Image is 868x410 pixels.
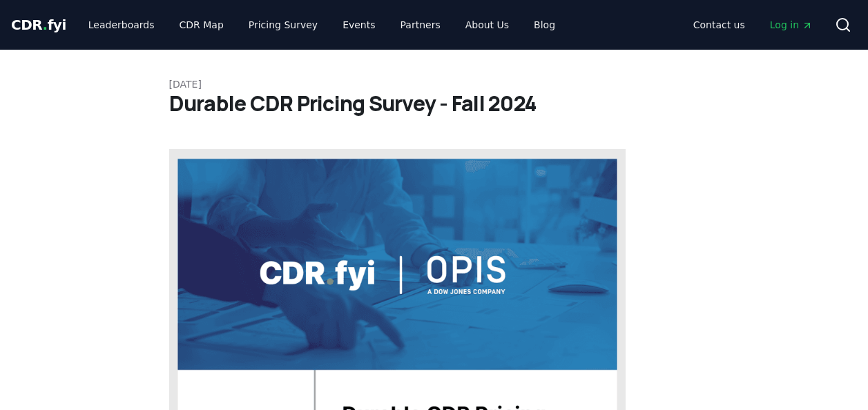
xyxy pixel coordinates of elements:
a: Contact us [682,12,756,37]
span: Log in [770,18,813,32]
nav: Main [77,12,566,37]
a: Blog [523,12,566,37]
a: Events [331,12,386,37]
h1: Durable CDR Pricing Survey - Fall 2024 [169,91,700,116]
a: Leaderboards [77,12,166,37]
a: CDR.fyi [11,15,66,35]
nav: Main [682,12,824,37]
span: CDR fyi [11,17,66,33]
a: About Us [454,12,520,37]
span: . [43,17,48,33]
a: CDR Map [168,12,235,37]
p: [DATE] [169,77,700,91]
a: Pricing Survey [238,12,329,37]
a: Partners [389,12,452,37]
a: Log in [759,12,824,37]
